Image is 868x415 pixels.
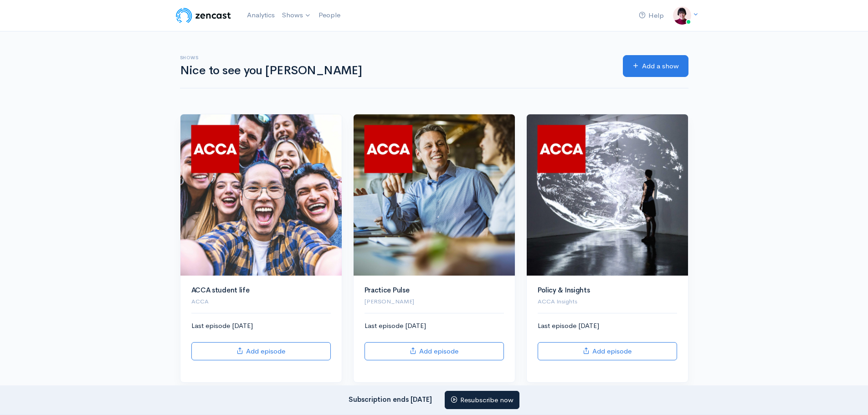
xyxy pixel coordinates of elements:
[445,391,519,410] a: Resubscribe now
[180,114,342,276] img: ACCA student life
[365,342,504,361] a: Add episode
[191,297,331,306] p: ACCA
[538,297,677,306] p: ACCA Insights
[538,286,590,294] a: Policy & Insights
[623,55,688,77] a: Add a show
[538,342,677,361] a: Add episode
[365,321,504,360] div: Last episode [DATE]
[278,5,315,26] a: Shows
[527,114,688,276] img: Policy & Insights
[175,6,232,25] img: ZenCast Logo
[191,342,331,361] a: Add episode
[635,6,668,26] a: Help
[191,286,250,294] a: ACCA student life
[191,321,331,360] div: Last episode [DATE]
[180,55,612,60] h6: Shows
[354,114,515,276] img: Practice Pulse
[538,321,677,360] div: Last episode [DATE]
[837,384,859,406] iframe: gist-messenger-bubble-iframe
[673,6,691,25] img: ...
[315,5,344,25] a: People
[365,297,504,306] p: [PERSON_NAME]
[349,395,432,403] strong: Subscription ends [DATE]
[243,5,278,25] a: Analytics
[365,286,410,294] a: Practice Pulse
[180,64,612,77] h1: Nice to see you [PERSON_NAME]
